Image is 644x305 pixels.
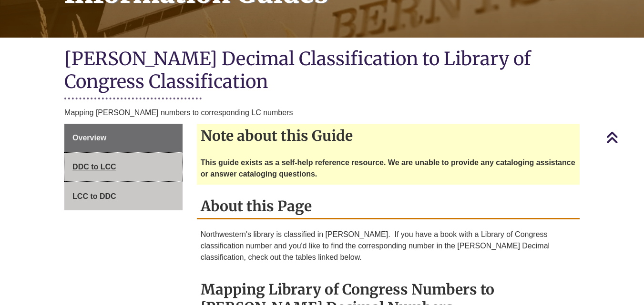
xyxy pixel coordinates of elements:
[64,124,183,152] a: Overview
[201,229,576,263] p: Northwestern's library is classified in [PERSON_NAME]. If you have a book with a Library of Congr...
[72,163,116,171] span: DDC to LCC
[64,108,293,117] span: Mapping [PERSON_NAME] numbers to corresponding LC numbers
[64,153,183,181] a: DDC to LCC
[64,47,580,95] h1: [PERSON_NAME] Decimal Classification to Library of Congress Classification
[64,182,183,211] a: LCC to DDC
[606,131,642,144] a: Back to Top
[201,158,575,178] strong: This guide exists as a self-help reference resource. We are unable to provide any cataloging assi...
[64,124,183,211] div: Guide Page Menu
[72,134,106,142] span: Overview
[197,124,580,148] h2: Note about this Guide
[197,194,580,219] h2: About this Page
[72,192,116,200] span: LCC to DDC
